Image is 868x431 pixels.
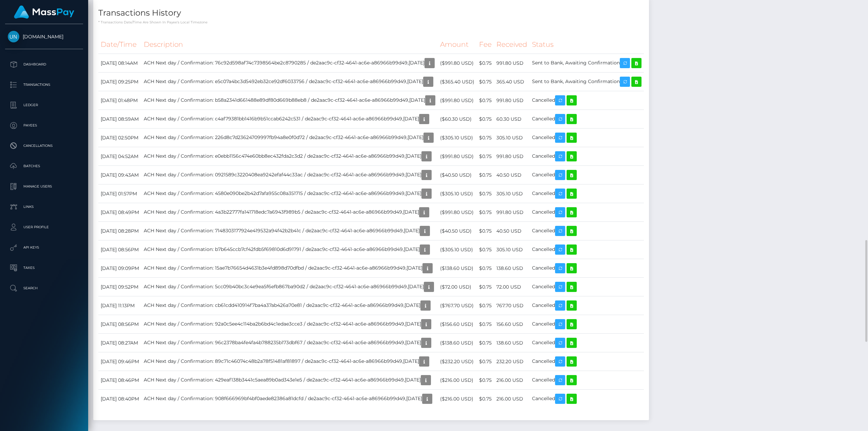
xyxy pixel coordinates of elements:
td: 767.70 USD [494,296,530,315]
td: $0.75 [477,147,494,166]
td: ACH Next day / Confirmation: c4af79381bb1416b9b51ccab6242c531 / de2aac9c-cf32-4641-ac6e-a86966b99... [141,110,438,129]
td: 305.10 USD [494,129,530,147]
td: $0.75 [477,334,494,352]
td: $0.75 [477,296,494,315]
td: $0.75 [477,222,494,240]
td: 138.60 USD [494,334,530,352]
td: 72.00 USD [494,278,530,296]
td: ($156.60 USD) [438,315,477,334]
td: ACH Next day / Confirmation: 89c71c46074c48b2a78f51481af81897 / de2aac9c-cf32-4641-ac6e-a86966b99... [141,352,438,371]
td: [DATE] 01:48PM [98,91,141,110]
td: ($991.80 USD) [438,54,477,73]
span: [DOMAIN_NAME] [5,34,83,40]
td: [DATE] 08:59AM [98,110,141,129]
td: 991.80 USD [494,147,530,166]
td: Cancelled [530,296,644,315]
td: $0.75 [477,240,494,259]
th: Description [141,35,438,54]
p: Dashboard [8,59,80,70]
td: $0.75 [477,184,494,203]
td: [DATE] 09:52PM [98,278,141,296]
td: ACH Next day / Confirmation: 4580e090be2b42d7afa955c08a351715 / de2aac9c-cf32-4641-ac6e-a86966b99... [141,184,438,203]
td: [DATE] 01:57PM [98,184,141,203]
td: [DATE] 11:13PM [98,296,141,315]
td: ACH Next day / Confirmation: e5c07a4bc3d5492eb32ce92df6033756 / de2aac9c-cf32-4641-ac6e-a86966b99... [141,73,438,91]
td: 40.50 USD [494,222,530,240]
td: $0.75 [477,203,494,222]
td: $0.75 [477,352,494,371]
td: ($40.50 USD) [438,222,477,240]
img: MassPay Logo [14,5,74,19]
td: ACH Next day / Confirmation: b7b645ccb7cf42fdb5f69810d6d91791 / de2aac9c-cf32-4641-ac6e-a86966b99... [141,240,438,259]
a: Dashboard [5,56,83,73]
img: Unlockt.me [8,31,19,42]
td: [DATE] 09:46PM [98,352,141,371]
td: Cancelled [530,390,644,408]
td: ACH Next day / Confirmation: 429eaf138b3441c5aea89b0ad343e1e5 / de2aac9c-cf32-4641-ac6e-a86966b99... [141,371,438,390]
td: 156.60 USD [494,315,530,334]
td: ($767.70 USD) [438,296,477,315]
td: ACH Next day / Confirmation: 92a0c5ee4c114ba2b6bd4c1edae3cce3 / de2aac9c-cf32-4641-ac6e-a86966b99... [141,315,438,334]
th: Received [494,35,530,54]
td: Cancelled [530,352,644,371]
a: Manage Users [5,178,83,195]
td: ($991.80 USD) [438,147,477,166]
td: Cancelled [530,203,644,222]
h4: Transactions History [98,7,644,19]
td: ($232.20 USD) [438,352,477,371]
p: Links [8,202,80,212]
td: [DATE] 09:09PM [98,259,141,278]
td: [DATE] 04:52AM [98,147,141,166]
p: Manage Users [8,181,80,192]
td: ($40.50 USD) [438,166,477,184]
td: ACH Next day / Confirmation: e0ebb1156c474e60bb8ec432fda2c3d2 / de2aac9c-cf32-4641-ac6e-a86966b99... [141,147,438,166]
a: Transactions [5,76,83,93]
td: ($991.80 USD) [438,91,477,110]
td: ($216.00 USD) [438,390,477,408]
td: Cancelled [530,222,644,240]
a: API Keys [5,239,83,256]
td: [DATE] 08:49PM [98,203,141,222]
td: ACH Next day / Confirmation: 908f666969bf4bf0aede82386a81dcfd / de2aac9c-cf32-4641-ac6e-a86966b99... [141,390,438,408]
td: Cancelled [530,184,644,203]
p: Payees [8,120,80,131]
p: Transactions [8,80,80,90]
td: ACH Next day / Confirmation: 226d8c7d23624709997fb94a8e0f0d72 / de2aac9c-cf32-4641-ac6e-a86966b99... [141,129,438,147]
td: ($991.80 USD) [438,203,477,222]
td: Cancelled [530,240,644,259]
td: [DATE] 02:50PM [98,129,141,147]
td: 365.40 USD [494,73,530,91]
a: Search [5,280,83,297]
td: Cancelled [530,259,644,278]
td: ($138.60 USD) [438,334,477,352]
td: $0.75 [477,166,494,184]
td: Cancelled [530,315,644,334]
td: ($138.60 USD) [438,259,477,278]
td: 138.60 USD [494,259,530,278]
td: 991.80 USD [494,54,530,73]
td: ACH Next day / Confirmation: 7148303177924e419532a94f42b2b41c / de2aac9c-cf32-4641-ac6e-a86966b99... [141,222,438,240]
th: Fee [477,35,494,54]
p: Ledger [8,100,80,110]
td: ($72.00 USD) [438,278,477,296]
td: Cancelled [530,147,644,166]
td: 216.00 USD [494,390,530,408]
td: $0.75 [477,390,494,408]
td: 991.80 USD [494,203,530,222]
p: User Profile [8,222,80,232]
td: ACH Next day / Confirmation: 76c92d598af74c7398564be2c8790285 / de2aac9c-cf32-4641-ac6e-a86966b99... [141,54,438,73]
td: Sent to Bank, Awaiting Confirmation [530,73,644,91]
td: ($305.10 USD) [438,184,477,203]
td: 216.00 USD [494,371,530,390]
a: Cancellations [5,137,83,154]
th: Status [530,35,644,54]
td: $0.75 [477,110,494,129]
td: ACH Next day / Confirmation: 5cc09b40bc3c4e9ea5f6efb867ba90d2 / de2aac9c-cf32-4641-ac6e-a86966b99... [141,278,438,296]
p: Search [8,283,80,293]
td: 232.20 USD [494,352,530,371]
a: User Profile [5,219,83,236]
p: * Transactions date/time are shown in payee's local timezone [98,20,644,25]
p: Taxes [8,263,80,273]
td: [DATE] 08:56PM [98,240,141,259]
td: $0.75 [477,73,494,91]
